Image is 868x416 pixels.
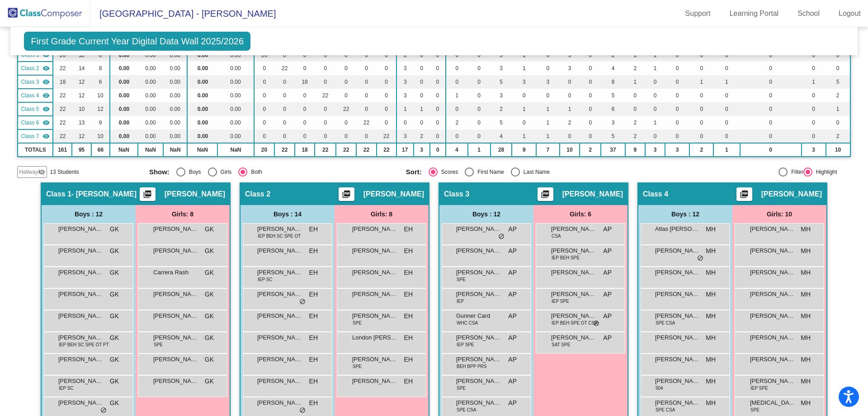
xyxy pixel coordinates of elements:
[689,62,713,75] td: 0
[396,143,413,157] td: 17
[110,89,138,102] td: 0.00
[335,205,429,223] div: Girls: 8
[163,89,188,102] td: 0.00
[274,116,295,129] td: 0
[72,62,91,75] td: 14
[430,129,446,143] td: 0
[138,62,163,75] td: 0.00
[91,143,110,157] td: 66
[560,75,580,89] td: 0
[187,143,217,157] td: NaN
[91,62,110,75] td: 8
[377,143,396,157] td: 22
[474,168,504,176] div: First Name
[625,62,646,75] td: 2
[217,168,232,176] div: Girls
[536,102,559,116] td: 1
[446,129,468,143] td: 0
[826,89,850,102] td: 2
[406,168,422,176] span: Sort:
[689,143,713,157] td: 2
[538,187,553,201] button: Print Students Details
[38,168,45,176] mat-icon: visibility_off
[601,102,625,116] td: 6
[826,102,850,116] td: 1
[430,143,446,157] td: 0
[446,62,468,75] td: 0
[21,132,39,140] span: Class 7
[536,89,559,102] td: 0
[580,75,601,89] td: 0
[377,116,396,129] td: 0
[665,102,690,116] td: 0
[812,168,837,176] div: Highlight
[247,168,262,176] div: Both
[512,75,536,89] td: 3
[665,62,690,75] td: 0
[254,129,275,143] td: 0
[149,167,399,177] mat-radio-group: Select an option
[713,62,740,75] td: 0
[802,116,826,129] td: 0
[53,129,72,143] td: 22
[802,89,826,102] td: 0
[689,116,713,129] td: 0
[740,89,802,102] td: 0
[560,89,580,102] td: 0
[53,116,72,129] td: 22
[713,143,740,157] td: 1
[377,129,396,143] td: 22
[138,89,163,102] td: 0.00
[491,75,512,89] td: 5
[19,168,38,176] span: Hallway
[665,129,690,143] td: 0
[254,89,275,102] td: 0
[140,187,156,201] button: Print Students Details
[53,62,72,75] td: 22
[91,89,110,102] td: 10
[274,129,295,143] td: 0
[446,143,468,157] td: 4
[18,143,53,157] td: TOTALS
[788,168,803,176] div: Filter
[790,6,827,21] a: School
[512,143,536,157] td: 9
[625,75,646,89] td: 1
[315,75,336,89] td: 0
[512,102,536,116] td: 1
[645,116,665,129] td: 1
[163,75,188,89] td: 0.00
[491,102,512,116] td: 2
[138,129,163,143] td: 0.00
[110,62,138,75] td: 0.00
[625,102,646,116] td: 0
[491,89,512,102] td: 3
[396,89,413,102] td: 3
[665,89,690,102] td: 0
[665,143,690,157] td: 3
[601,75,625,89] td: 8
[645,75,665,89] td: 0
[18,129,53,143] td: Amanda Schey - No Class Name
[315,129,336,143] td: 0
[740,62,802,75] td: 0
[315,102,336,116] td: 0
[356,62,377,75] td: 0
[689,129,713,143] td: 0
[217,143,254,157] td: NaN
[72,75,91,89] td: 12
[356,75,377,89] td: 0
[336,62,356,75] td: 0
[21,91,39,100] span: Class 4
[163,62,188,75] td: 0.00
[50,168,79,176] span: 13 Students
[163,116,188,129] td: 0.00
[580,102,601,116] td: 0
[356,129,377,143] td: 0
[356,102,377,116] td: 0
[468,89,491,102] td: 0
[560,102,580,116] td: 1
[430,116,446,129] td: 0
[187,102,217,116] td: 0.00
[446,75,468,89] td: 0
